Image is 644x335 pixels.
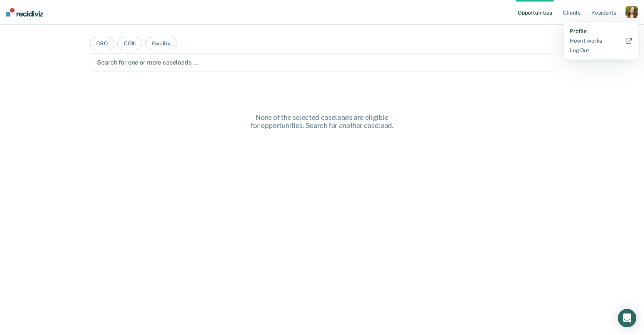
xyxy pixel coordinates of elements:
[6,8,43,17] img: Recidiviz
[90,37,114,50] button: CRO
[618,309,636,327] div: Open Intercom Messenger
[570,38,632,44] a: How it works
[199,113,445,130] div: None of the selected caseloads are eligible for opportunities. Search for another caseload.
[570,47,632,54] a: Log Out
[117,37,142,50] button: COIII
[145,37,177,50] button: Facility
[570,28,632,35] a: Profile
